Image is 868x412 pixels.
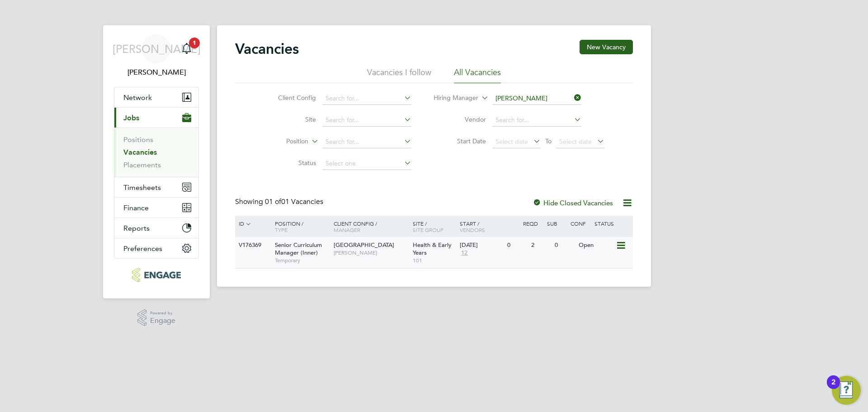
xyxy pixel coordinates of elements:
[434,115,486,123] label: Vendor
[832,376,861,405] button: Open Resource Center, 2 new notifications
[331,216,410,237] div: Client Config /
[434,137,486,145] label: Start Date
[264,115,316,123] label: Site
[413,226,443,233] span: Site Group
[256,137,308,146] label: Position
[529,237,552,254] div: 2
[334,249,408,256] span: [PERSON_NAME]
[103,25,210,298] nav: Main navigation
[492,114,581,127] input: Search for...
[505,237,528,254] div: 0
[132,268,180,282] img: morganhunt-logo-retina.png
[413,241,452,256] span: Health & Early Years
[580,40,633,54] button: New Vacancy
[275,241,322,256] span: Senior Curriculum Manager (Inner)
[114,67,199,78] span: Jerin Aktar
[123,244,162,253] span: Preferences
[545,216,568,231] div: Sub
[150,309,175,317] span: Powered by
[831,382,835,394] div: 2
[542,135,554,147] span: To
[576,237,616,254] div: Open
[559,137,592,146] span: Select date
[264,159,316,167] label: Status
[114,268,199,282] a: Go to home page
[265,197,323,206] span: 01 Vacancies
[235,197,325,207] div: Showing
[334,241,394,249] span: [GEOGRAPHIC_DATA]
[114,34,199,78] a: [PERSON_NAME][PERSON_NAME]
[265,197,281,206] span: 01 of
[123,93,152,102] span: Network
[454,67,501,83] li: All Vacancies
[460,249,469,257] span: 12
[367,67,431,83] li: Vacancies I follow
[113,43,201,55] span: [PERSON_NAME]
[114,128,198,177] div: Jobs
[114,238,198,258] button: Preferences
[189,38,200,48] span: 1
[236,237,268,254] div: V176369
[137,309,176,327] a: Powered byEngage
[114,218,198,238] button: Reports
[235,40,299,58] h2: Vacancies
[275,257,329,264] span: Temporary
[322,92,411,105] input: Search for...
[521,216,544,231] div: Reqd
[460,242,503,249] div: [DATE]
[114,87,198,107] button: Network
[123,183,161,192] span: Timesheets
[322,157,411,170] input: Select one
[322,114,411,127] input: Search for...
[114,198,198,218] button: Finance
[460,226,485,233] span: Vendors
[458,216,521,237] div: Start /
[123,114,139,122] span: Jobs
[322,136,411,148] input: Search for...
[334,226,360,233] span: Manager
[410,216,458,237] div: Site /
[236,216,268,232] div: ID
[123,148,157,156] a: Vacancies
[178,34,196,63] a: 1
[123,224,150,232] span: Reports
[568,216,592,231] div: Conf
[268,216,331,237] div: Position /
[275,226,288,233] span: Type
[492,92,581,105] input: Search for...
[426,94,478,103] label: Hiring Manager
[114,108,198,128] button: Jobs
[413,257,456,264] span: 101
[533,199,613,207] label: Hide Closed Vacancies
[495,137,528,146] span: Select date
[264,94,316,102] label: Client Config
[552,237,576,254] div: 0
[592,216,632,231] div: Status
[114,177,198,197] button: Timesheets
[123,204,149,212] span: Finance
[123,135,153,144] a: Positions
[150,317,175,325] span: Engage
[123,161,161,169] a: Placements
